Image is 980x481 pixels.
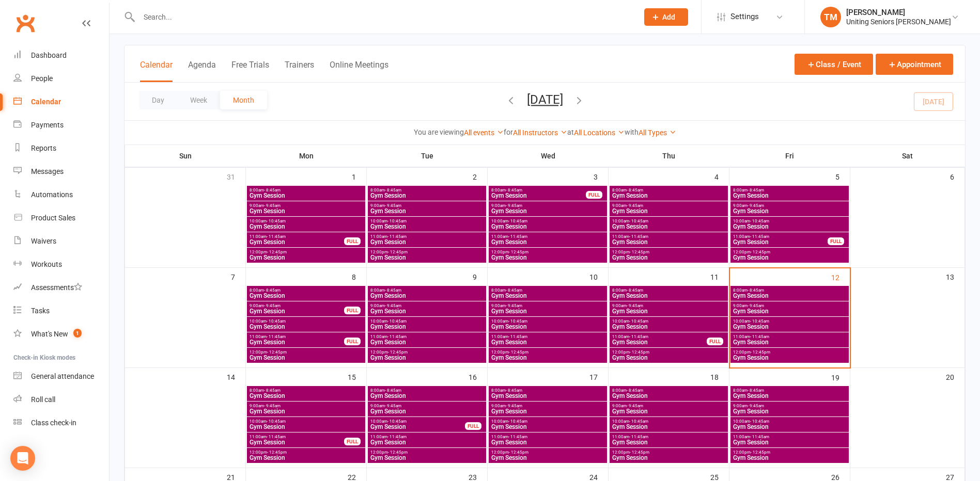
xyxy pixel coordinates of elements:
[469,368,487,385] div: 16
[612,219,726,223] span: 10:00am
[491,303,605,308] span: 9:00am
[612,319,726,324] span: 10:00am
[850,145,965,167] th: Sat
[31,330,68,338] div: What's New
[464,129,504,137] a: All events
[370,388,484,393] span: 8:00am
[370,234,484,239] span: 11:00am
[177,91,220,109] button: Week
[31,121,64,129] div: Payments
[612,223,726,230] span: Gym Session
[220,91,267,109] button: Month
[491,350,605,355] span: 12:00pm
[136,10,631,24] input: Search...
[835,168,850,185] div: 5
[13,230,109,253] a: Waivers
[249,193,363,199] span: Gym Session
[733,408,847,414] span: Gym Session
[733,250,847,254] span: 12:00pm
[750,319,769,324] span: - 10:45am
[612,334,707,339] span: 11:00am
[589,368,608,385] div: 17
[751,250,770,254] span: - 12:45pm
[629,219,648,223] span: - 10:45am
[750,219,769,223] span: - 10:45am
[612,254,726,261] span: Gym Session
[946,268,965,285] div: 13
[574,129,625,137] a: All Locations
[733,193,847,199] span: Gym Session
[733,393,847,399] span: Gym Session
[231,60,269,82] button: Free Trials
[733,203,847,208] span: 9:00am
[31,74,53,83] div: People
[491,404,605,408] span: 9:00am
[370,203,484,208] span: 9:00am
[249,208,363,214] span: Gym Session
[31,190,73,199] div: Automations
[491,250,605,254] span: 12:00pm
[629,234,648,239] span: - 11:45am
[13,114,109,137] a: Payments
[508,334,527,339] span: - 11:45am
[729,145,850,167] th: Fri
[589,268,608,285] div: 10
[846,8,951,17] div: [PERSON_NAME]
[946,368,965,385] div: 20
[527,92,563,107] button: [DATE]
[387,219,407,223] span: - 10:45am
[733,234,828,239] span: 11:00am
[491,234,605,239] span: 11:00am
[249,424,363,430] span: Gym Session
[13,411,109,435] a: Class kiosk mode
[748,203,764,208] span: - 9:45am
[733,419,847,424] span: 10:00am
[188,60,216,82] button: Agenda
[249,250,363,254] span: 12:00pm
[370,223,484,230] span: Gym Session
[267,334,286,339] span: - 11:45am
[594,168,608,185] div: 3
[630,250,649,254] span: - 12:45pm
[370,419,465,424] span: 10:00am
[249,223,363,230] span: Gym Session
[249,404,363,408] span: 9:00am
[795,54,873,75] button: Class / Event
[385,388,401,393] span: - 8:45am
[714,168,729,185] div: 4
[876,54,953,75] button: Appointment
[249,303,345,308] span: 9:00am
[750,234,769,239] span: - 11:45am
[733,303,847,308] span: 9:00am
[627,388,643,393] span: - 8:45am
[733,319,847,324] span: 10:00am
[31,144,56,152] div: Reports
[387,319,407,324] span: - 10:45am
[733,188,847,193] span: 8:00am
[12,10,38,36] a: Clubworx
[733,404,847,408] span: 9:00am
[612,308,726,314] span: Gym Session
[31,419,76,427] div: Class check-in
[10,446,35,471] div: Open Intercom Messenger
[267,319,286,324] span: - 10:45am
[370,254,484,261] span: Gym Session
[733,339,847,345] span: Gym Session
[31,51,67,59] div: Dashboard
[267,435,286,439] span: - 11:45am
[627,188,643,193] span: - 8:45am
[707,338,723,345] div: FULL
[13,90,109,114] a: Calendar
[249,419,363,424] span: 10:00am
[609,145,729,167] th: Thu
[612,350,726,355] span: 12:00pm
[733,355,847,361] span: Gym Session
[733,308,847,314] span: Gym Session
[13,160,109,183] a: Messages
[370,219,484,223] span: 10:00am
[491,288,605,293] span: 8:00am
[612,193,726,199] span: Gym Session
[820,7,841,27] div: TM
[730,5,759,28] span: Settings
[612,324,726,330] span: Gym Session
